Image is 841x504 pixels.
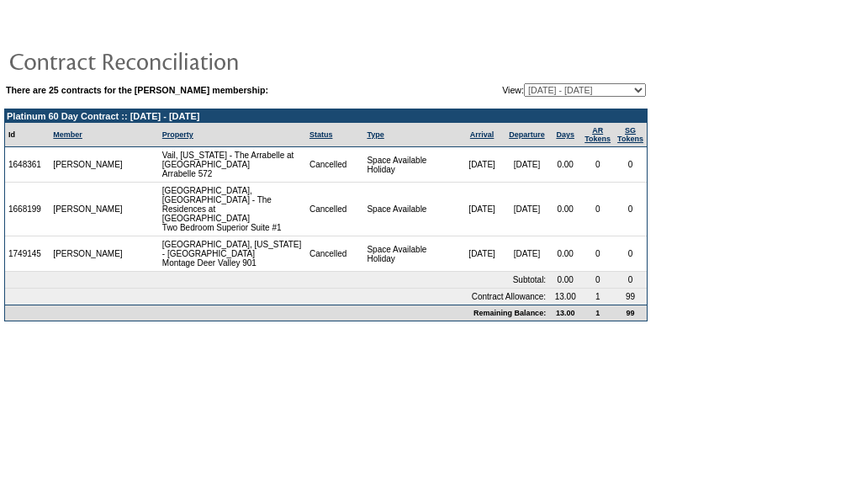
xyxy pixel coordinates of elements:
[363,147,459,183] td: Space Available Holiday
[470,130,495,139] a: Arrival
[505,147,549,183] td: [DATE]
[505,236,549,272] td: [DATE]
[159,147,306,183] td: Vail, [US_STATE] - The Arrabelle at [GEOGRAPHIC_DATA] Arrabelle 572
[5,272,549,289] td: Subtotal:
[614,147,647,183] td: 0
[5,109,647,123] td: Platinum 60 Day Contract :: [DATE] - [DATE]
[549,305,581,321] td: 13.00
[509,130,545,139] a: Departure
[581,183,614,236] td: 0
[53,130,82,139] a: Member
[159,236,306,272] td: [GEOGRAPHIC_DATA], [US_STATE] - [GEOGRAPHIC_DATA] Montage Deer Valley 901
[549,236,581,272] td: 0.00
[549,289,581,305] td: 13.00
[50,147,127,183] td: [PERSON_NAME]
[617,126,643,143] a: SGTokens
[459,183,504,236] td: [DATE]
[614,183,647,236] td: 0
[50,236,127,272] td: [PERSON_NAME]
[5,305,549,321] td: Remaining Balance:
[614,236,647,272] td: 0
[50,183,127,236] td: [PERSON_NAME]
[549,183,581,236] td: 0.00
[306,183,364,236] td: Cancelled
[5,289,549,305] td: Contract Allowance:
[614,272,647,289] td: 0
[459,236,504,272] td: [DATE]
[459,147,504,183] td: [DATE]
[556,130,574,139] a: Days
[159,183,306,236] td: [GEOGRAPHIC_DATA], [GEOGRAPHIC_DATA] - The Residences at [GEOGRAPHIC_DATA] Two Bedroom Superior S...
[549,272,581,289] td: 0.00
[614,305,647,321] td: 99
[5,236,50,272] td: 1749145
[306,236,364,272] td: Cancelled
[581,272,614,289] td: 0
[614,289,647,305] td: 99
[8,44,345,77] img: pgTtlContractReconciliation.gif
[5,123,50,147] td: Id
[505,183,549,236] td: [DATE]
[162,130,193,139] a: Property
[581,305,614,321] td: 1
[584,126,611,143] a: ARTokens
[549,147,581,183] td: 0.00
[306,147,364,183] td: Cancelled
[363,236,459,272] td: Space Available Holiday
[363,183,459,236] td: Space Available
[581,147,614,183] td: 0
[367,130,383,139] a: Type
[581,289,614,305] td: 1
[6,85,268,95] b: There are 25 contracts for the [PERSON_NAME] membership:
[581,236,614,272] td: 0
[5,183,50,236] td: 1668199
[309,130,333,139] a: Status
[420,83,646,97] td: View:
[5,147,50,183] td: 1648361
